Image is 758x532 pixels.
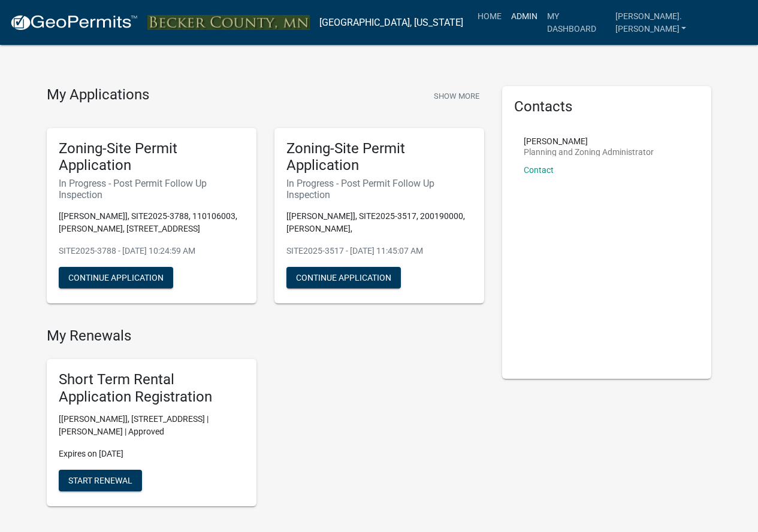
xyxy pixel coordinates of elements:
[47,327,484,345] h4: My Renewals
[47,86,149,104] h4: My Applications
[524,137,654,145] p: [PERSON_NAME]
[524,148,654,156] p: Planning and Zoning Administrator
[59,245,244,257] p: SITE2025-3788 - [DATE] 10:24:59 AM
[59,413,244,438] p: [[PERSON_NAME]], [STREET_ADDRESS] | [PERSON_NAME] | Approved
[59,140,244,175] h5: Zoning-Site Permit Application
[59,470,142,491] button: Start Renewal
[59,267,173,288] button: Continue Application
[473,5,506,28] a: Home
[59,371,244,406] h5: Short Term Rental Application Registration
[147,15,310,31] img: Becker County, Minnesota
[59,210,244,235] p: [[PERSON_NAME]], SITE2025-3788, 110106003, [PERSON_NAME], [STREET_ADDRESS]
[506,5,542,28] a: Admin
[542,5,611,40] a: My Dashboard
[286,267,401,288] button: Continue Application
[524,165,554,175] a: Contact
[429,86,484,106] button: Show More
[47,327,484,515] wm-registration-list-section: My Renewals
[611,5,748,40] a: [PERSON_NAME].[PERSON_NAME]
[286,178,472,200] h6: In Progress - Post Permit Follow Up Inspection
[286,210,472,235] p: [[PERSON_NAME]], SITE2025-3517, 200190000, [PERSON_NAME],
[286,245,472,257] p: SITE2025-3517 - [DATE] 11:45:07 AM
[319,13,463,33] a: [GEOGRAPHIC_DATA], [US_STATE]
[286,140,472,175] h5: Zoning-Site Permit Application
[514,98,700,115] h5: Contacts
[59,448,244,460] p: Expires on [DATE]
[68,475,132,485] span: Start Renewal
[59,178,244,200] h6: In Progress - Post Permit Follow Up Inspection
